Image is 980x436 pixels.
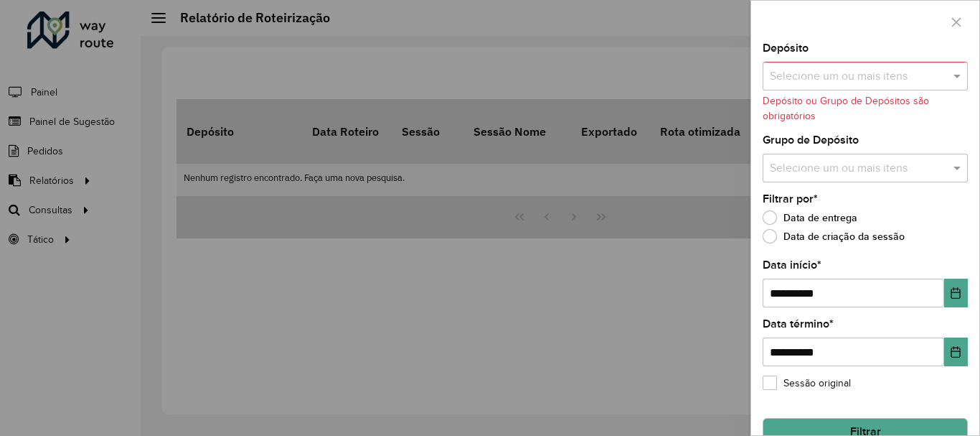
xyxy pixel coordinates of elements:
label: Data início [763,256,821,274]
label: Data término [763,315,834,333]
label: Depósito [763,40,809,57]
formly-validation-message: Depósito ou Grupo de Depósitos são obrigatórios [763,96,929,121]
label: Sessão original [763,376,851,391]
label: Filtrar por [763,190,818,208]
label: Grupo de Depósito [763,131,859,149]
button: Choose Date [944,338,968,366]
button: Choose Date [944,279,968,307]
label: Data de criação da sessão [763,229,905,243]
label: Data de entrega [763,210,857,225]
